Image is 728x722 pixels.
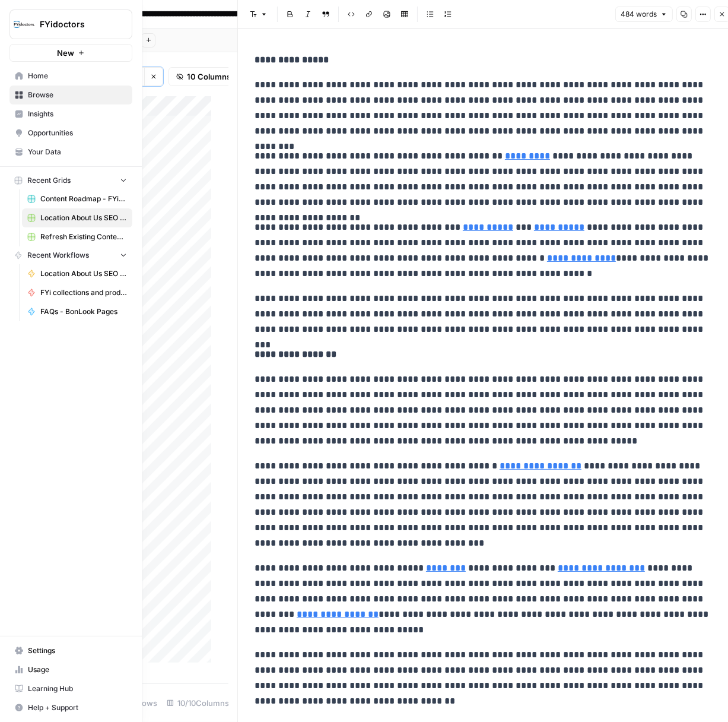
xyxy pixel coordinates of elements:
span: Opportunities [28,128,127,138]
img: FYidoctors Logo [14,14,35,35]
button: Recent Workflows [9,246,132,264]
span: Insights [28,109,127,119]
span: Content Roadmap - FYidoctors [40,194,127,204]
a: Content Roadmap - FYidoctors [22,189,132,208]
span: Learning Hub [28,683,127,694]
img: tab_domain_overview_orange.svg [34,69,44,78]
span: Location About Us SEO Optimized - Visique Translation [40,213,127,223]
a: FYi collections and product pages header n footer texts [22,283,132,302]
a: Insights [9,104,132,123]
span: Location About Us SEO Optimized Copy [40,268,127,279]
span: Your Data [28,147,127,157]
button: 484 words [615,7,673,22]
button: New [9,44,132,62]
div: Domain Overview [47,70,106,78]
span: 10 Columns [187,71,231,83]
a: Refresh Existing Content - FYidoctors - AEO only [22,227,132,246]
a: FAQs - BonLook Pages [22,302,132,321]
div: Keywords by Traffic [133,70,196,78]
div: Domain: [DOMAIN_NAME] [31,31,131,40]
span: Refresh Existing Content - FYidoctors - AEO only [40,232,127,242]
button: 10 Columns [169,67,239,86]
span: New [57,47,74,59]
a: Home [9,66,132,85]
a: Location About Us SEO Optimized - Visique Translation [22,208,132,227]
span: Recent Workflows [27,250,89,261]
a: Usage [9,660,132,679]
img: logo_orange.svg [19,19,28,28]
span: Help + Support [28,702,127,713]
button: Workspace: FYidoctors [9,9,132,39]
span: Settings [28,645,127,656]
span: 484 words [621,9,657,20]
a: Browse [9,85,132,104]
a: Learning Hub [9,679,132,698]
span: Browse [28,90,127,100]
a: Opportunities [9,123,132,142]
button: Help + Support [9,698,132,717]
div: v 4.0.25 [33,19,58,28]
span: Home [28,71,127,81]
div: 10/10 Columns [162,693,234,712]
span: FAQs - BonLook Pages [40,306,127,317]
span: Recent Grids [27,175,71,186]
span: FYi collections and product pages header n footer texts [40,287,127,298]
button: Recent Grids [9,172,132,189]
span: Usage [28,664,127,675]
img: tab_keywords_by_traffic_grey.svg [120,69,129,78]
a: Settings [9,641,132,660]
a: Location About Us SEO Optimized Copy [22,264,132,283]
img: website_grey.svg [19,31,28,40]
a: Your Data [9,142,132,161]
span: FYidoctors [40,18,112,30]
